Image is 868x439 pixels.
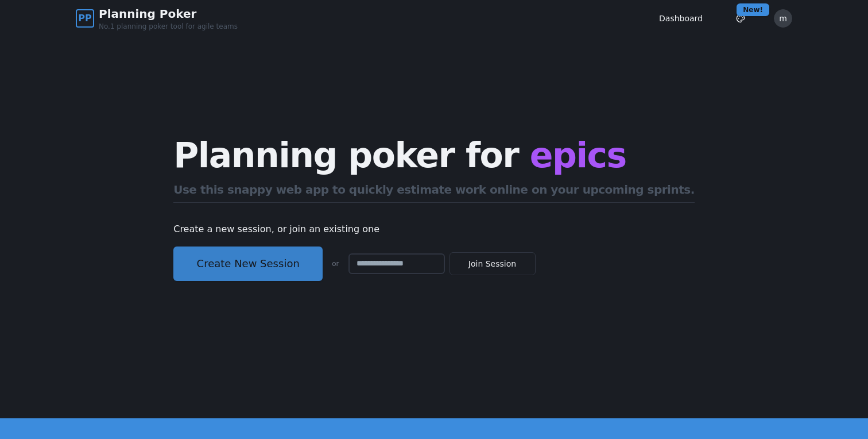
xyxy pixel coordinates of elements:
div: New! [737,3,769,16]
h2: Use this snappy web app to quickly estimate work online on your upcoming sprints. [173,182,695,203]
button: New! [730,8,751,29]
span: or [332,259,339,268]
span: No.1 planning poker tool for agile teams [99,22,238,31]
p: Create a new session, or join an existing one [173,221,695,237]
a: Dashboard [659,13,703,24]
button: Create New Session [173,247,323,281]
button: m [774,9,792,28]
button: Join Session [449,252,536,275]
span: PP [78,11,91,25]
span: Planning Poker [99,6,238,22]
span: epics [530,135,626,175]
a: PPPlanning PokerNo.1 planning poker tool for agile teams [76,6,238,31]
h1: Planning poker for [173,138,695,172]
